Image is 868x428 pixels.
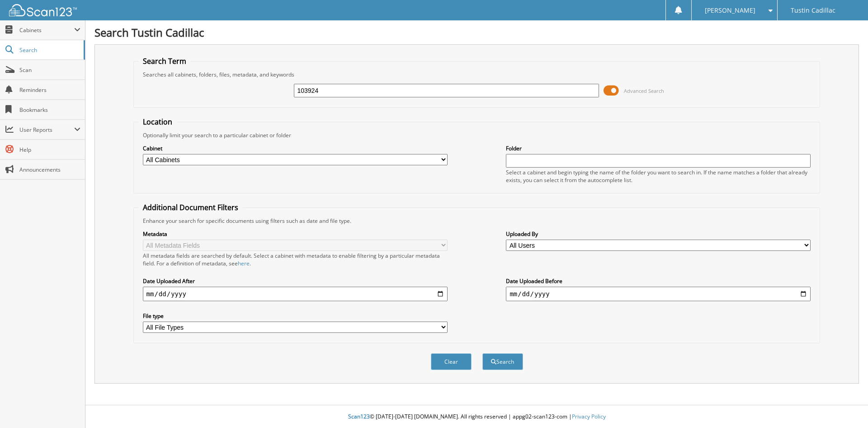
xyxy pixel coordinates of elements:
[348,413,370,420] span: Scan123
[138,71,816,78] div: Searches all cabinets, folders, files, metadata, and keywords
[506,230,811,238] label: Uploaded By
[238,260,250,267] a: here
[506,277,811,285] label: Date Uploaded Before
[138,202,243,212] legend: Additional Document Filters
[94,25,859,40] h1: Search Tustin Cadillac
[506,144,811,152] label: Folder
[138,131,816,139] div: Optionally limit your search to a particular cabinet or folder
[19,66,80,74] span: Scan
[143,312,448,320] label: File type
[138,117,177,127] legend: Location
[19,86,80,94] span: Reminders
[19,26,74,34] span: Cabinets
[138,217,816,225] div: Enhance your search for specific documents using filters such as date and file type.
[431,353,472,370] button: Clear
[19,146,80,154] span: Help
[705,8,755,13] span: [PERSON_NAME]
[138,56,191,66] legend: Search Term
[624,87,664,94] span: Advanced Search
[791,8,835,13] span: Tustin Cadillac
[143,230,448,238] label: Metadata
[506,168,811,184] div: Select a cabinet and begin typing the name of the folder you want to search in. If the name match...
[823,385,868,428] iframe: Chat Widget
[19,46,79,54] span: Search
[19,166,80,173] span: Announcements
[143,252,448,267] div: All metadata fields are searched by default. Select a cabinet with metadata to enable filtering b...
[19,106,80,114] span: Bookmarks
[143,144,448,152] label: Cabinet
[9,4,77,16] img: scan123-logo-white.svg
[572,413,606,420] a: Privacy Policy
[506,287,811,301] input: end
[19,126,74,134] span: User Reports
[143,287,448,301] input: start
[482,353,523,370] button: Search
[143,277,448,285] label: Date Uploaded After
[85,406,868,428] div: © [DATE]-[DATE] [DOMAIN_NAME]. All rights reserved | appg02-scan123-com |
